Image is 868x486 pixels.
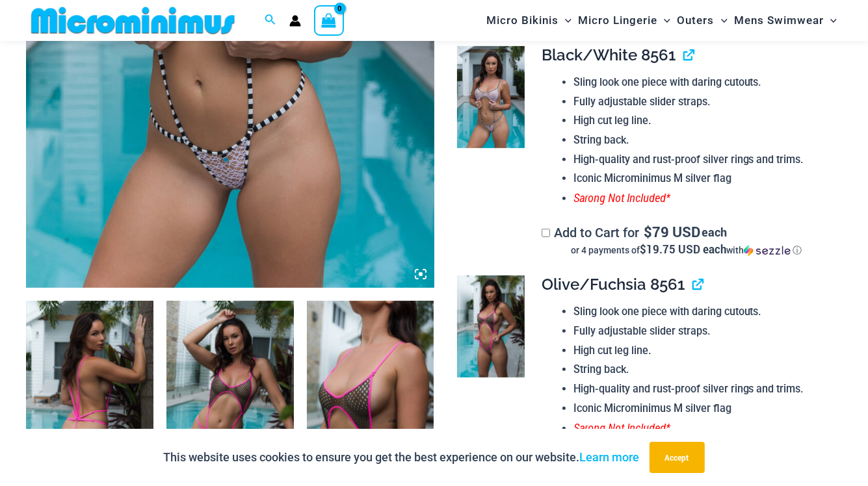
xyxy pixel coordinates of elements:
span: Olive/Fuchsia 8561 [542,275,685,294]
li: String back. [573,360,832,379]
li: High cut leg line. [573,111,832,131]
img: Sezzle [744,245,791,257]
li: High-quality and rust-proof silver rings and trims. [573,379,832,399]
span: Black/White 8561 [542,45,676,64]
img: Inferno Mesh Olive Fuchsia 8561 One Piece [457,275,525,377]
img: MM SHOP LOGO FLAT [26,6,240,35]
span: Menu Toggle [715,4,728,37]
span: each [702,225,727,238]
li: Fully adjustable slider straps. [573,322,832,341]
li: Iconic Microminimus M silver flag [573,399,832,418]
li: Sling look one piece with daring cutouts. [573,73,832,92]
a: Search icon link [265,12,276,29]
img: Inferno Mesh Black White 8561 One Piece [457,46,525,147]
span: Menu Toggle [657,4,670,37]
p: This website uses cookies to ensure you get the best experience on our website. [164,448,640,467]
span: Menu Toggle [559,4,572,37]
li: Fully adjustable slider straps. [573,92,832,112]
span: 79 USD [644,225,700,238]
span: $19.75 USD each [640,242,726,257]
span: Mens Swimwear [734,4,824,37]
span: Micro Bikinis [486,4,559,37]
label: Add to Cart for [542,225,832,257]
div: or 4 payments of$19.75 USD eachwithSezzle Click to learn more about Sezzle [542,244,832,257]
span: Menu Toggle [824,4,837,37]
span: Outers [677,4,715,37]
a: View Shopping Cart, empty [314,5,344,35]
span: Sarong Not Included* [573,421,670,435]
a: Learn more [580,450,640,464]
li: High cut leg line. [573,341,832,361]
span: $ [644,222,652,241]
button: Accept [650,442,705,473]
a: Account icon link [289,15,301,27]
div: or 4 payments of with [542,244,832,257]
a: Mens SwimwearMenu ToggleMenu Toggle [731,4,840,37]
li: Sling look one piece with daring cutouts. [573,302,832,322]
input: Add to Cart for$79 USD eachor 4 payments of$19.75 USD eachwithSezzle Click to learn more about Se... [542,229,550,237]
li: High-quality and rust-proof silver rings and trims. [573,150,832,170]
li: Iconic Microminimus M silver flag [573,169,832,188]
span: Sarong Not Included* [573,191,670,205]
nav: Site Navigation [481,2,842,39]
a: OutersMenu ToggleMenu Toggle [674,4,731,37]
span: Micro Lingerie [578,4,657,37]
li: String back. [573,131,832,150]
a: Micro LingerieMenu ToggleMenu Toggle [575,4,674,37]
a: Micro BikinisMenu ToggleMenu Toggle [483,4,575,37]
